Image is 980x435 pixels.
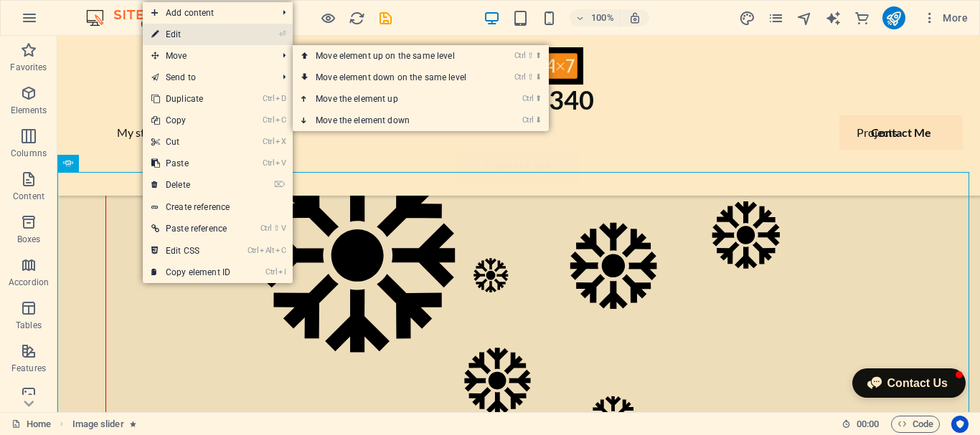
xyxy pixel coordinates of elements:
[143,174,239,196] a: ⌦Delete
[514,72,526,82] i: Ctrl
[768,10,784,27] i: Pages (Ctrl+Alt+S)
[11,148,47,159] p: Columns
[951,416,969,433] button: Usercentrics
[274,180,286,189] i: ⌦
[143,131,239,153] a: CtrlXCut
[13,191,44,202] p: Content
[260,246,274,255] i: Alt
[377,9,394,27] button: save
[278,267,286,277] i: I
[143,88,239,110] a: CtrlDDuplicate
[275,115,286,125] i: C
[293,110,495,131] a: Ctrl⬇Move the element down
[527,51,534,60] i: ⇧
[11,416,51,433] a: Click to cancel selection. Double-click to open Pages
[854,10,870,27] i: Commerce
[293,45,495,67] a: Ctrl⇧⬆Move element up on the same level
[527,72,534,82] i: ⇧
[535,72,542,82] i: ⬇
[275,246,286,255] i: C
[535,115,542,125] i: ⬇
[11,105,47,116] p: Elements
[10,62,47,73] p: Favorites
[917,6,974,29] button: More
[263,137,274,146] i: Ctrl
[857,416,879,433] span: 00 00
[143,240,239,262] a: CtrlAltCEdit CSS
[796,10,813,27] i: Navigator
[795,333,908,362] button: Contact Us
[260,224,272,233] i: Ctrl
[11,363,46,374] p: Features
[281,224,286,233] i: V
[263,115,274,125] i: Ctrl
[263,158,274,168] i: Ctrl
[293,67,495,88] a: Ctrl⇧⬇Move element down on the same level
[570,9,621,27] button: 100%
[17,234,41,245] p: Boxes
[275,158,286,168] i: V
[867,419,869,429] span: :
[535,51,542,60] i: ⬆
[739,9,756,27] button: design
[535,94,542,103] i: ⬆
[854,9,871,27] button: commerce
[279,29,286,39] i: ⏎
[891,416,940,433] button: Code
[143,67,271,88] a: Send to
[143,262,239,283] a: CtrlICopy element ID
[273,224,280,233] i: ⇧
[591,9,614,27] h6: 100%
[768,9,785,27] button: pages
[739,10,755,27] i: Design (Ctrl+Alt+Y)
[522,115,534,125] i: Ctrl
[265,267,277,277] i: Ctrl
[275,137,286,146] i: X
[825,9,842,27] button: text_generator
[348,9,365,27] button: reload
[143,196,293,218] a: Create reference
[16,320,42,331] p: Tables
[143,2,271,24] span: Add content
[882,6,905,29] button: publish
[514,51,526,60] i: Ctrl
[293,88,495,110] a: Ctrl⬆Move the element up
[143,110,239,131] a: CtrlCCopy
[885,10,902,27] i: Publish
[897,416,933,433] span: Code
[248,246,259,255] i: Ctrl
[83,9,190,27] img: Editor Logo
[263,94,274,103] i: Ctrl
[143,24,239,45] a: ⏎Edit
[522,94,534,103] i: Ctrl
[319,9,336,27] button: Click here to leave preview mode and continue editing
[377,10,394,27] i: Save (Ctrl+S)
[9,277,49,288] p: Accordion
[842,416,880,433] h6: Session time
[143,45,271,67] span: Move
[796,9,814,27] button: navigator
[72,416,136,433] nav: breadcrumb
[143,218,239,239] a: Ctrl⇧VPaste reference
[130,420,136,428] i: Element contains an animation
[72,416,124,433] span: Click to select. Double-click to edit
[275,94,286,103] i: D
[923,11,968,25] span: More
[143,153,239,174] a: CtrlVPaste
